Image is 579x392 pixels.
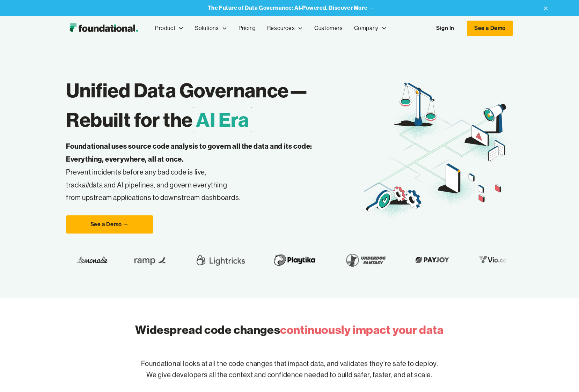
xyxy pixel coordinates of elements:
[149,17,189,40] div: Product
[193,107,252,132] span: AI Era
[135,321,444,338] h2: Widespread code changes
[66,215,153,234] a: See a Demo →
[66,347,513,392] p: Foundational looks at all the code changes that impact data, and validates they're safe to deploy...
[280,322,444,337] span: continuously impact your data
[195,24,219,33] div: Solutions
[208,4,374,11] strong: The Future of Data Governance: AI-Powered. Discover More →
[429,21,461,36] a: Sign In
[185,250,238,270] img: Lightricks
[66,140,334,204] p: Prevent incidents before any bad code is live, track data and AI pipelines, and govern everything...
[82,180,89,189] em: all
[466,254,507,265] img: Vio.com
[349,17,393,40] div: Company
[403,254,444,265] img: Payjoy
[121,250,163,270] img: Ramp
[233,17,262,40] a: Pricing
[66,142,312,163] strong: Foundational uses source code analysis to govern all the data and its code: Everything, everywher...
[208,5,374,11] a: The Future of Data Governance: AI-Powered. Discover More →
[66,76,364,134] h1: Unified Data Governance— Rebuilt for the
[68,254,98,265] img: Lemonade
[261,250,310,270] img: Playtika
[155,24,175,33] div: Product
[309,17,348,40] a: Customers
[467,21,513,36] a: See a Demo
[262,17,309,40] div: Resources
[189,17,233,40] div: Solutions
[333,250,380,270] img: Underdog Fantasy
[66,21,141,35] img: Foundational Logo
[267,24,295,33] div: Resources
[66,21,141,35] a: home
[354,24,379,33] div: Company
